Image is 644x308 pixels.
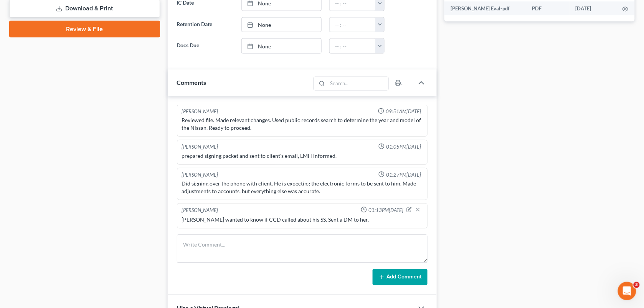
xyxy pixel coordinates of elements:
div: [PERSON_NAME] wanted to know if CCD called about his SS. Sent a DM to her. [182,216,423,224]
div: Did signing over the phone with client. He is expecting the electronic forms to be sent to him. M... [182,180,423,195]
a: Review & File [9,21,160,38]
div: [PERSON_NAME] [182,108,218,115]
label: Docs Due [173,38,238,54]
a: None [242,18,321,32]
span: 3 [634,282,640,288]
span: 09:51AM[DATE] [386,108,421,115]
div: prepared signing packet and sent to client's email, LMH informed. [182,152,423,160]
div: [PERSON_NAME] [182,207,218,214]
td: PDF [526,2,570,15]
span: 03:13PM[DATE] [368,207,403,214]
td: [DATE] [570,2,616,15]
span: Comments [177,79,206,86]
span: 01:05PM[DATE] [386,143,421,151]
a: None [242,39,321,53]
button: Add Comment [373,269,428,285]
input: -- : -- [330,39,376,53]
input: -- : -- [330,18,376,32]
iframe: Intercom live chat [618,282,636,300]
input: Search... [328,77,389,90]
div: [PERSON_NAME] [182,171,218,179]
td: [PERSON_NAME] Eval-pdf [444,2,526,15]
span: 01:27PM[DATE] [386,171,421,179]
div: [PERSON_NAME] [182,143,218,151]
label: Retention Date [173,17,238,33]
div: Reviewed file. Made relevant changes. Used public records search to determine the year and model ... [182,116,423,132]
